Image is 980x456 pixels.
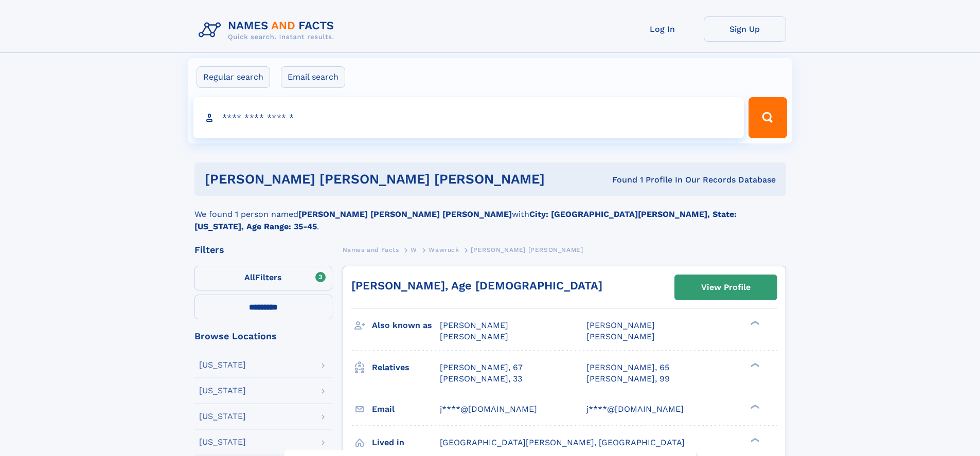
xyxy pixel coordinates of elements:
[194,196,786,233] div: We found 1 person named with .
[701,276,751,299] div: View Profile
[586,373,670,385] a: [PERSON_NAME], 99
[194,266,332,290] label: Filters
[621,16,704,42] a: Log In
[749,97,787,138] button: Search Button
[440,320,508,330] span: [PERSON_NAME]
[194,245,332,254] div: Filters
[748,403,760,410] div: ❯
[372,400,440,418] h3: Email
[372,317,440,334] h3: Also known as
[440,332,508,341] span: [PERSON_NAME]
[281,66,345,88] label: Email search
[586,362,669,373] a: [PERSON_NAME], 65
[429,246,459,253] span: Wawruck
[748,361,760,368] div: ❯
[440,373,522,385] a: [PERSON_NAME], 33
[199,387,246,395] div: [US_STATE]
[194,16,343,44] img: Logo Names and Facts
[372,434,440,451] h3: Lived in
[411,246,417,253] span: W
[578,174,776,186] div: Found 1 Profile In Our Records Database
[205,173,579,186] h1: [PERSON_NAME] [PERSON_NAME] [PERSON_NAME]
[471,246,583,253] span: [PERSON_NAME] [PERSON_NAME]
[440,437,685,447] span: [GEOGRAPHIC_DATA][PERSON_NAME], [GEOGRAPHIC_DATA]
[440,362,523,373] a: [PERSON_NAME], 67
[193,97,744,138] input: search input
[194,332,332,341] div: Browse Locations
[199,438,246,446] div: [US_STATE]
[194,209,737,231] b: City: [GEOGRAPHIC_DATA][PERSON_NAME], State: [US_STATE], Age Range: 35-45
[372,359,440,376] h3: Relatives
[199,361,246,369] div: [US_STATE]
[343,243,399,256] a: Names and Facts
[586,332,655,341] span: [PERSON_NAME]
[429,243,459,256] a: Wawruck
[748,436,760,443] div: ❯
[199,412,246,421] div: [US_STATE]
[411,243,417,256] a: W
[351,279,602,292] a: [PERSON_NAME], Age [DEMOGRAPHIC_DATA]
[244,272,255,282] span: All
[675,275,777,300] a: View Profile
[197,66,270,88] label: Regular search
[586,320,655,330] span: [PERSON_NAME]
[298,209,512,219] b: [PERSON_NAME] [PERSON_NAME] [PERSON_NAME]
[704,16,786,42] a: Sign Up
[748,320,760,326] div: ❯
